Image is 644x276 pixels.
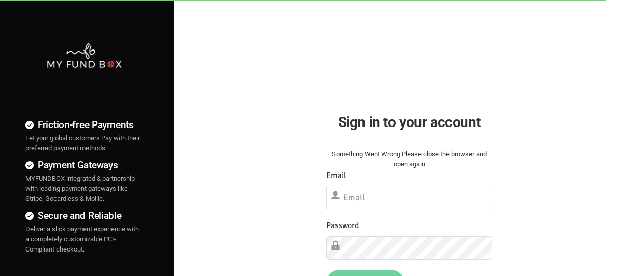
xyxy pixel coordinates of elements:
input: Email [326,186,492,209]
div: Something Went Wrong.Please close the browser and open again [326,149,492,169]
h4: Payment Gateways [25,158,143,172]
h4: Friction-free Payments [25,117,143,132]
h4: Secure and Reliable [25,208,143,223]
label: Password [326,219,359,232]
img: mfbwhite.png [46,42,122,69]
span: MYFUNDBOX integrated & partnership with leading payment gateways like Stripe, Gocardless & Mollie. [25,174,135,203]
label: Email [326,169,346,182]
span: Let your global customers Pay with their preferred payment methods. [25,134,140,152]
h2: Sign in to your account [326,111,492,133]
span: Deliver a slick payment experience with a completely customizable PCI-Compliant checkout. [25,225,139,253]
